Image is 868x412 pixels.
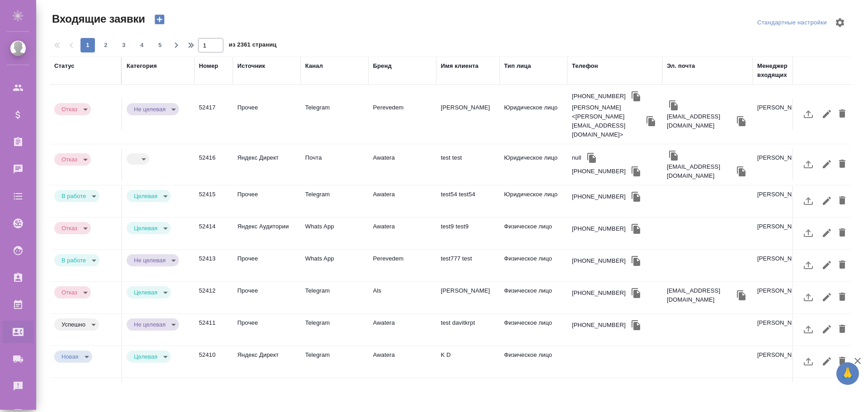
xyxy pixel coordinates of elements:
[835,254,850,276] button: Удалить
[572,224,626,233] div: [PHONE_NUMBER]
[368,149,436,180] td: Awatera
[797,350,819,372] button: Загрузить файл
[757,62,816,80] div: Менеджер входящих
[667,286,735,304] p: [EMAIL_ADDRESS][DOMAIN_NAME]
[819,190,835,212] button: Редактировать
[131,256,168,264] button: Не целевая
[500,282,567,313] td: Физическое лицо
[153,41,167,50] span: 5
[368,378,436,410] td: Awatera
[54,62,75,71] div: Статус
[301,346,368,378] td: Telegram
[819,153,835,175] button: Редактировать
[436,378,500,410] td: test1 test1
[233,99,301,130] td: Прочее
[233,314,301,346] td: Прочее
[629,90,643,103] button: Скопировать
[301,378,368,410] td: Mango
[233,218,301,249] td: Яндекс Аудитории
[629,254,643,268] button: Скопировать
[131,321,168,328] button: Не целевая
[753,149,821,180] td: [PERSON_NAME]
[127,62,157,71] div: Категория
[54,318,99,331] div: Отказ
[819,318,835,340] button: Редактировать
[368,250,436,281] td: Perevedem
[127,103,179,115] div: Отказ
[753,250,821,281] td: [PERSON_NAME]
[753,314,821,346] td: [PERSON_NAME]
[500,185,567,217] td: Юридическое лицо
[572,153,581,162] div: null
[500,250,567,281] td: Физическое лицо
[572,256,626,265] div: [PHONE_NUMBER]
[301,99,368,130] td: Telegram
[436,185,500,217] td: test54 test54
[301,314,368,346] td: Telegram
[500,314,567,346] td: Физическое лицо
[301,250,368,281] td: Whats App
[436,99,500,130] td: [PERSON_NAME]
[572,167,626,176] div: [PHONE_NUMBER]
[54,286,91,298] div: Отказ
[735,289,748,302] button: Скопировать
[753,346,821,378] td: [PERSON_NAME]
[127,286,171,298] div: Отказ
[149,12,170,27] button: Создать
[229,39,277,52] span: из 2361 страниц
[194,149,233,180] td: 52416
[301,149,368,180] td: Почта
[59,289,80,296] button: Отказ
[233,282,301,313] td: Прочее
[233,185,301,217] td: Прочее
[127,153,149,165] div: Отказ
[233,378,301,410] td: VK
[131,192,160,200] button: Целевая
[194,314,233,346] td: 52411
[572,192,626,201] div: [PHONE_NUMBER]
[194,250,233,281] td: 52413
[667,162,735,180] p: [EMAIL_ADDRESS][DOMAIN_NAME]
[753,99,821,130] td: [PERSON_NAME]
[117,38,131,52] button: 3
[117,41,131,50] span: 3
[368,314,436,346] td: Awatera
[59,156,80,163] button: Отказ
[135,41,149,50] span: 4
[50,12,145,26] span: Входящие заявки
[829,12,851,33] span: Настроить таблицу
[368,282,436,313] td: Als
[305,62,323,71] div: Канал
[572,62,598,71] div: Телефон
[500,346,567,378] td: Физическое лицо
[753,185,821,217] td: [PERSON_NAME]
[131,224,160,232] button: Целевая
[54,350,92,363] div: Отказ
[572,103,641,139] div: [PERSON_NAME] <[PERSON_NAME][EMAIL_ADDRESS][DOMAIN_NAME]>
[835,153,850,175] button: Удалить
[836,362,859,385] button: 🙏
[368,99,436,130] td: Perevedem
[131,353,160,360] button: Целевая
[436,314,500,346] td: test davitkrpt
[237,62,265,71] div: Источник
[194,185,233,217] td: 52415
[194,378,233,410] td: 52409
[373,62,392,71] div: Бренд
[59,353,81,360] button: Новая
[667,62,695,71] div: Эл. почта
[500,99,567,130] td: Юридическое лицо
[59,105,80,113] button: Отказ
[835,103,850,125] button: Удалить
[797,190,819,212] button: Загрузить файл
[797,103,819,125] button: Загрузить файл
[585,151,599,165] button: Скопировать
[436,346,500,378] td: K D
[59,192,89,200] button: В работе
[99,38,113,52] button: 2
[54,153,91,166] div: Отказ
[368,346,436,378] td: Awatera
[797,286,819,308] button: Загрузить файл
[301,282,368,313] td: Telegram
[194,282,233,313] td: 52412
